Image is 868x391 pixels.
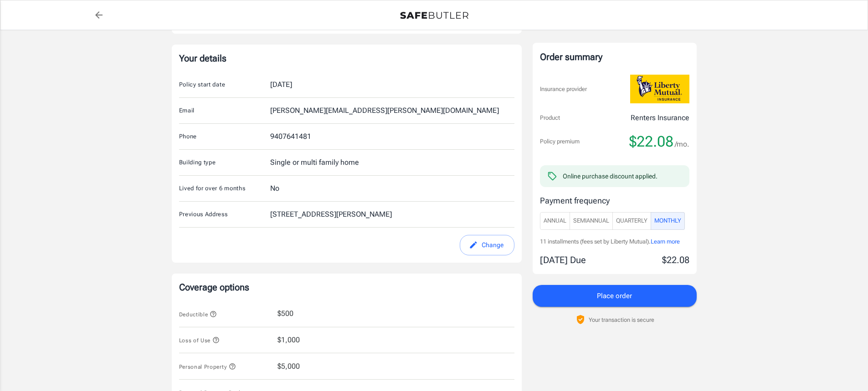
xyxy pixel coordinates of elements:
[277,361,300,372] span: $5,000
[179,335,220,345] button: Loss of Use
[540,238,651,245] span: 11 installments (fees set by Liberty Mutual).
[270,183,279,194] div: No
[533,285,697,307] button: Place order
[179,52,514,65] p: Your details
[631,112,689,123] p: Renters Insurance
[179,281,514,294] p: Coverage options
[540,113,560,122] p: Product
[630,75,689,103] img: Liberty Mutual
[563,172,657,181] div: Online purchase discount applied.
[651,238,680,245] span: Learn more
[270,131,311,142] div: 9407641481
[270,209,392,220] div: [STREET_ADDRESS][PERSON_NAME]
[540,212,570,230] button: Annual
[460,235,514,255] button: edit
[544,216,566,226] span: Annual
[270,79,292,90] div: [DATE]
[179,309,217,320] button: Deductible
[179,80,270,89] p: Policy start date
[179,337,220,344] span: Loss of Use
[270,157,359,168] div: Single or multi family home
[651,212,685,230] button: Monthly
[597,290,632,302] span: Place order
[654,216,681,226] span: Monthly
[179,311,217,318] span: Deductible
[540,253,586,267] p: [DATE] Due
[400,12,468,19] img: Back to quotes
[179,364,236,370] span: Personal Property
[612,212,651,230] button: Quarterly
[570,212,613,230] button: SemiAnnual
[90,6,108,24] a: back to quotes
[540,194,689,207] p: Payment frequency
[179,132,270,141] p: Phone
[179,158,270,167] p: Building type
[540,50,689,64] div: Order summary
[277,335,300,345] span: $1,000
[179,184,270,193] p: Lived for over 6 months
[662,253,689,267] p: $22.08
[540,137,580,146] p: Policy premium
[573,216,609,226] span: SemiAnnual
[629,132,673,151] span: $22.08
[589,315,654,324] p: Your transaction is secure
[675,138,689,151] span: /mo.
[277,308,293,319] span: $500
[270,105,499,116] div: [PERSON_NAME][EMAIL_ADDRESS][PERSON_NAME][DOMAIN_NAME]
[179,106,270,115] p: Email
[179,210,270,219] p: Previous Address
[179,361,236,372] button: Personal Property
[616,216,647,226] span: Quarterly
[540,85,587,94] p: Insurance provider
